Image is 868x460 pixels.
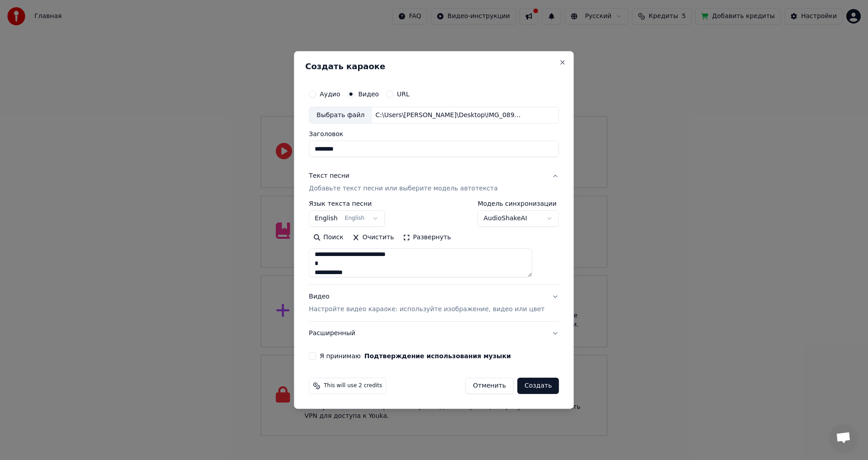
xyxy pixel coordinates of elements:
div: C:\Users\[PERSON_NAME]\Desktop\IMG_0894.MOV [372,111,525,120]
button: ВидеоНастройте видео караоке: используйте изображение, видео или цвет [309,285,559,322]
label: Язык текста песни [309,201,385,207]
label: Я принимаю [320,353,511,359]
label: Аудио [320,91,340,97]
div: Выбрать файл [309,107,372,123]
label: URL [397,91,410,97]
p: Настройте видео караоке: используйте изображение, видео или цвет [309,305,544,314]
div: Текст песниДобавьте текст песни или выберите модель автотекста [309,201,559,285]
label: Модель синхронизации [478,201,559,207]
button: Поиск [309,231,348,245]
button: Очистить [348,231,399,245]
button: Текст песниДобавьте текст песни или выберите модель автотекста [309,165,559,201]
label: Видео [358,91,379,97]
div: Видео [309,293,544,314]
p: Добавьте текст песни или выберите модель автотекста [309,185,498,194]
button: Я принимаю [364,353,511,359]
span: This will use 2 credits [324,382,382,389]
button: Создать [517,378,559,394]
button: Отменить [465,378,514,394]
button: Развернуть [398,231,455,245]
button: Расширенный [309,322,559,345]
label: Заголовок [309,131,559,138]
div: Текст песни [309,172,349,181]
h2: Создать караоке [305,62,562,71]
